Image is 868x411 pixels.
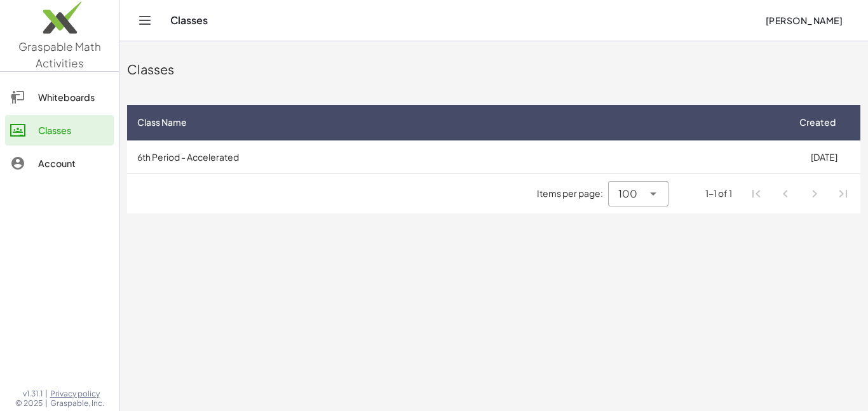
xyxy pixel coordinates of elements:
[137,116,187,129] span: Class Name
[742,179,858,208] nav: Pagination Navigation
[15,398,43,408] span: © 2025
[45,389,48,399] span: |
[50,398,104,408] span: Graspable, Inc.
[127,60,860,78] div: Classes
[38,90,109,105] div: Whiteboards
[705,187,732,200] div: 1-1 of 1
[5,115,114,145] a: Classes
[50,389,104,399] a: Privacy policy
[38,156,109,171] div: Account
[23,389,43,399] span: v1.31.1
[45,398,48,408] span: |
[5,82,114,112] a: Whiteboards
[755,9,853,32] button: [PERSON_NAME]
[618,186,637,201] span: 100
[127,140,787,173] td: 6th Period - Accelerated
[135,10,155,30] button: Toggle navigation
[787,140,860,173] td: [DATE]
[5,148,114,179] a: Account
[18,39,101,70] span: Graspable Math Activities
[799,116,836,129] span: Created
[537,187,608,200] span: Items per page:
[765,15,843,26] span: [PERSON_NAME]
[38,123,109,138] div: Classes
